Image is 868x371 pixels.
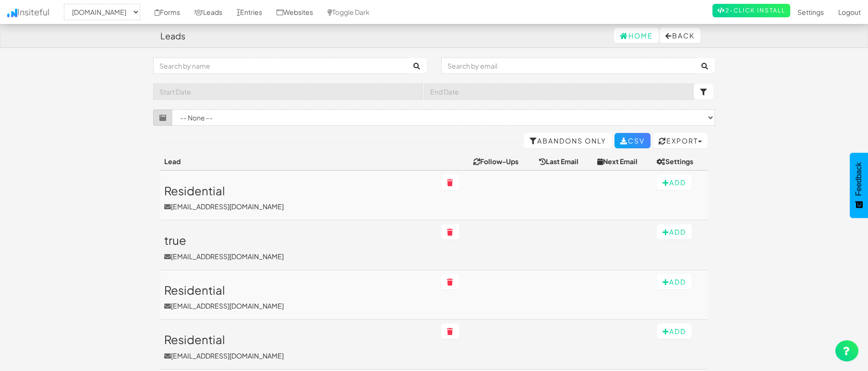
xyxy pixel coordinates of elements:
button: Feedback - Show survey [850,153,868,218]
a: true[EMAIL_ADDRESS][DOMAIN_NAME] [164,234,434,261]
a: 2-Click Install [712,4,790,17]
h3: Residential [164,333,434,346]
p: [EMAIL_ADDRESS][DOMAIN_NAME] [164,351,434,360]
button: Add [657,224,692,239]
input: End Date [424,84,694,100]
input: Search by email [441,58,696,74]
a: Residential[EMAIL_ADDRESS][DOMAIN_NAME] [164,333,434,360]
a: Abandons Only [524,133,612,148]
th: Next Email [593,153,653,170]
a: Home [614,28,659,43]
button: Back [660,28,700,43]
p: [EMAIL_ADDRESS][DOMAIN_NAME] [164,301,434,311]
button: Export [653,133,708,148]
a: Residential[EMAIL_ADDRESS][DOMAIN_NAME] [164,284,434,311]
p: [EMAIL_ADDRESS][DOMAIN_NAME] [164,251,434,261]
h3: true [164,234,434,246]
a: Residential[EMAIL_ADDRESS][DOMAIN_NAME] [164,184,434,211]
h3: Residential [164,284,434,296]
button: Add [657,274,692,289]
input: Search by name [153,58,408,74]
button: Add [657,175,692,190]
th: Lead [160,153,437,170]
h3: Residential [164,184,434,197]
span: Feedback [855,162,863,196]
h4: Leads [160,31,185,41]
th: Follow-Ups [470,153,535,170]
button: Add [657,323,692,339]
th: Last Email [535,153,593,170]
a: CSV [615,133,651,148]
p: [EMAIL_ADDRESS][DOMAIN_NAME] [164,202,434,211]
img: icon.png [7,9,17,17]
input: Start Date [153,84,423,100]
th: Settings [653,153,708,170]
